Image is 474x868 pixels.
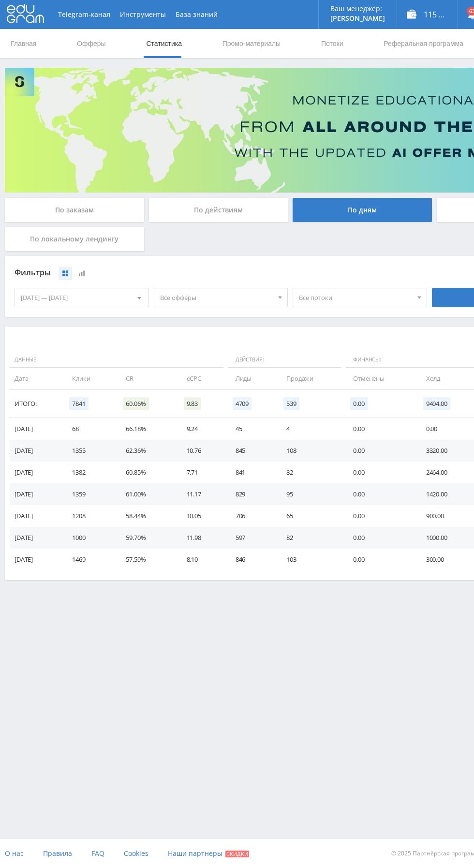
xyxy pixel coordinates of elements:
[62,527,116,549] td: 1000
[116,368,177,389] td: CR
[343,440,416,462] td: 0.00
[116,418,177,440] td: 66.18%
[43,849,72,858] span: Правила
[226,462,277,483] td: 841
[225,851,249,857] span: Скидки
[43,839,72,868] a: Правила
[177,418,226,440] td: 9.24
[233,397,252,410] span: 4709
[116,527,177,549] td: 59.70%
[116,505,177,527] td: 58.44%
[168,839,249,868] a: Наши партнеры Скидки
[177,505,226,527] td: 10.05
[10,527,62,549] td: [DATE]
[277,418,343,440] td: 4
[62,418,116,440] td: 68
[226,418,277,440] td: 45
[228,352,341,368] span: Действия:
[184,397,201,410] span: 9.83
[277,527,343,549] td: 82
[91,839,104,868] a: FAQ
[343,483,416,505] td: 0.00
[343,527,416,549] td: 0.00
[283,397,299,410] span: 539
[5,839,24,868] a: О нас
[226,368,277,389] td: Лиды
[149,198,288,222] div: По действиям
[277,368,343,389] td: Продажи
[91,849,104,858] span: FAQ
[76,29,107,58] a: Офферы
[222,29,281,58] a: Промо-материалы
[10,483,62,505] td: [DATE]
[10,352,223,368] span: Данные:
[177,549,226,570] td: 8.10
[226,440,277,462] td: 845
[177,527,226,549] td: 11.98
[383,29,464,58] a: Реферальная программа
[145,29,183,58] a: Статистика
[226,549,277,570] td: 846
[177,483,226,505] td: 11.17
[10,390,62,418] td: Итого:
[177,368,226,389] td: eCPC
[10,368,62,389] td: Дата
[116,440,177,462] td: 62.36%
[226,505,277,527] td: 706
[277,505,343,527] td: 65
[343,418,416,440] td: 0.00
[299,288,412,307] span: Все потоки
[226,483,277,505] td: 829
[343,505,416,527] td: 0.00
[124,849,148,858] span: Cookies
[226,527,277,549] td: 597
[10,29,37,58] a: Главная
[116,549,177,570] td: 57.59%
[10,440,62,462] td: [DATE]
[62,549,116,570] td: 1469
[277,483,343,505] td: 95
[343,462,416,483] td: 0.00
[5,849,24,858] span: О нас
[116,483,177,505] td: 61.00%
[10,418,62,440] td: [DATE]
[62,483,116,505] td: 1359
[168,849,222,858] span: Наши партнеры
[15,266,427,280] div: Фильтры
[160,288,273,307] span: Все офферы
[177,462,226,483] td: 7.71
[320,29,344,58] a: Потоки
[350,397,367,410] span: 0.00
[343,368,416,389] td: Отменены
[10,462,62,483] td: [DATE]
[277,549,343,570] td: 103
[330,15,385,22] p: [PERSON_NAME]
[277,462,343,483] td: 82
[116,462,177,483] td: 60.85%
[62,462,116,483] td: 1382
[10,549,62,570] td: [DATE]
[330,5,385,13] p: Ваш менеджер:
[15,288,148,307] div: [DATE] — [DATE]
[5,198,144,222] div: По заказам
[69,397,88,410] span: 7841
[343,549,416,570] td: 0.00
[62,368,116,389] td: Клики
[423,397,450,410] span: 9404.00
[124,839,148,868] a: Cookies
[177,440,226,462] td: 10.76
[123,397,148,410] span: 60.06%
[10,505,62,527] td: [DATE]
[62,440,116,462] td: 1355
[5,227,144,251] div: По локальному лендингу
[293,198,432,222] div: По дням
[277,440,343,462] td: 108
[62,505,116,527] td: 1208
